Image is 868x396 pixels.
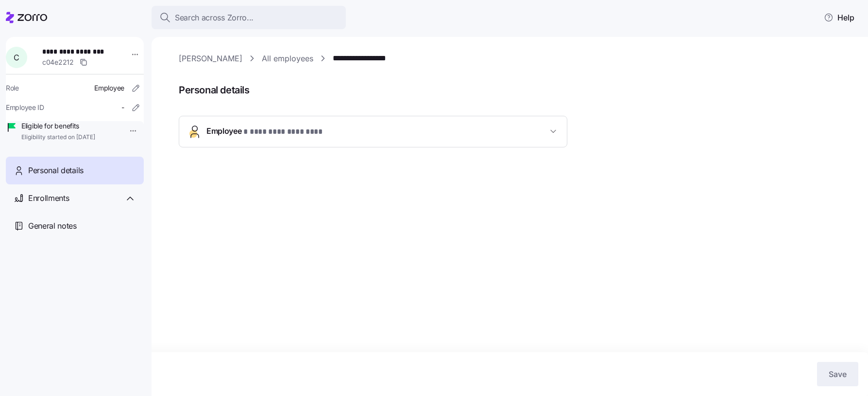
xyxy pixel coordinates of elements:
[94,83,124,93] span: Employee
[206,125,323,138] span: Employee
[28,164,84,177] span: Personal details
[179,82,854,98] span: Personal details
[817,362,858,386] button: Save
[816,8,862,27] button: Help
[14,54,19,61] span: C
[152,6,346,29] button: Search across Zorro...
[21,121,95,131] span: Eligible for benefits
[824,12,854,23] span: Help
[28,192,69,204] span: Enrollments
[42,57,74,67] span: c04e2212
[175,12,254,24] span: Search across Zorro...
[121,103,124,112] span: -
[262,53,313,65] a: All employees
[21,133,95,142] span: Eligibility started on [DATE]
[829,368,847,380] span: Save
[6,83,19,93] span: Role
[179,53,242,65] a: [PERSON_NAME]
[28,220,77,232] span: General notes
[6,103,44,112] span: Employee ID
